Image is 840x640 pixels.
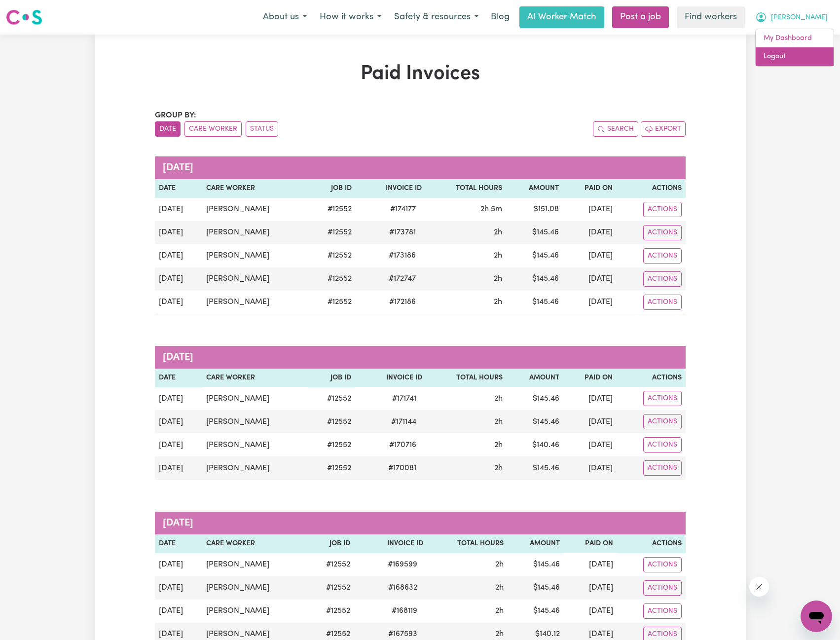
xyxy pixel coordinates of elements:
[563,267,617,291] td: [DATE]
[507,369,563,387] th: Amount
[202,456,308,480] td: [PERSON_NAME]
[643,248,682,264] button: Actions
[307,600,354,623] td: # 12552
[507,387,563,410] td: $ 145.46
[506,179,563,198] th: Amount
[643,202,682,217] button: Actions
[202,369,308,387] th: Care Worker
[308,387,355,410] td: # 12552
[617,534,686,553] th: Actions
[202,267,308,291] td: [PERSON_NAME]
[506,267,563,291] td: $ 145.46
[202,198,308,221] td: [PERSON_NAME]
[563,456,617,480] td: [DATE]
[202,387,308,410] td: [PERSON_NAME]
[246,121,278,137] button: sort invoices by paid status
[495,630,504,638] span: 2 hours
[155,121,181,137] button: sort invoices by date
[155,346,686,369] caption: [DATE]
[6,8,42,26] img: Careseekers logo
[593,121,638,137] button: Search
[383,273,422,285] span: # 172747
[308,179,356,198] th: Job ID
[563,221,617,244] td: [DATE]
[202,179,308,198] th: Care Worker
[155,267,203,291] td: [DATE]
[508,534,564,553] th: Amount
[155,369,202,387] th: Date
[563,179,617,198] th: Paid On
[202,553,307,576] td: [PERSON_NAME]
[383,226,422,238] span: # 173781
[519,6,604,28] a: AI Worker Match
[202,244,308,267] td: [PERSON_NAME]
[756,47,834,66] a: Logout
[388,7,485,28] button: Safety & resources
[202,291,308,314] td: [PERSON_NAME]
[308,221,356,244] td: # 12552
[507,456,563,480] td: $ 145.46
[382,582,423,594] span: # 168632
[756,29,834,48] a: My Dashboard
[506,291,563,314] td: $ 145.46
[356,179,425,198] th: Invoice ID
[564,553,617,576] td: [DATE]
[495,607,504,615] span: 2 hours
[202,221,308,244] td: [PERSON_NAME]
[612,6,669,28] a: Post a job
[202,534,307,553] th: Care Worker
[643,557,682,572] button: Actions
[155,534,202,553] th: Date
[308,267,356,291] td: # 12552
[485,6,515,28] a: Blog
[307,534,354,553] th: Job ID
[155,553,202,576] td: [DATE]
[495,561,504,568] span: 2 hours
[308,198,356,221] td: # 12552
[508,600,564,623] td: $ 145.46
[617,179,686,198] th: Actions
[308,433,355,456] td: # 12552
[308,410,355,433] td: # 12552
[495,584,504,592] span: 2 hours
[749,7,834,28] button: My Account
[308,244,356,267] td: # 12552
[494,464,503,472] span: 2 hours
[382,559,423,570] span: # 169599
[506,198,563,221] td: $ 151.08
[155,156,686,179] caption: [DATE]
[564,576,617,600] td: [DATE]
[313,7,388,28] button: How it works
[386,393,422,405] span: # 171741
[563,291,617,314] td: [DATE]
[563,244,617,267] td: [DATE]
[643,437,682,452] button: Actions
[6,7,60,15] span: Need any help?
[202,410,308,433] td: [PERSON_NAME]
[643,414,682,429] button: Actions
[383,250,422,262] span: # 173186
[383,296,422,308] span: # 172186
[494,228,502,236] span: 2 hours
[494,418,503,426] span: 2 hours
[427,534,508,553] th: Total Hours
[155,512,686,534] caption: [DATE]
[382,462,422,474] span: # 170081
[507,410,563,433] td: $ 145.46
[155,198,203,221] td: [DATE]
[385,416,422,428] span: # 171144
[155,387,202,410] td: [DATE]
[355,369,426,387] th: Invoice ID
[563,433,617,456] td: [DATE]
[643,603,682,619] button: Actions
[643,225,682,240] button: Actions
[643,295,682,310] button: Actions
[155,291,203,314] td: [DATE]
[564,534,617,553] th: Paid On
[563,387,617,410] td: [DATE]
[506,244,563,267] td: $ 145.46
[494,395,503,403] span: 2 hours
[202,576,307,600] td: [PERSON_NAME]
[771,12,828,23] span: [PERSON_NAME]
[256,7,313,28] button: About us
